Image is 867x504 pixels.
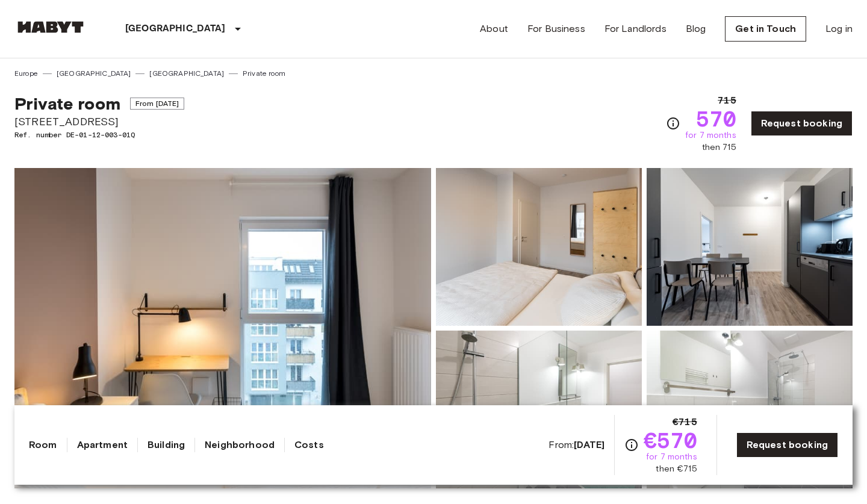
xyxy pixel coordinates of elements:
a: Request booking [751,111,853,136]
img: Picture of unit DE-01-12-003-01Q [436,168,642,326]
svg: Check cost overview for full price breakdown. Please note that discounts apply to new joiners onl... [624,438,639,452]
a: About [480,22,508,36]
span: From [DATE] [130,98,185,110]
span: [STREET_ADDRESS] [14,114,184,129]
img: Marketing picture of unit DE-01-12-003-01Q [14,168,431,488]
a: Building [148,438,185,452]
span: then €715 [656,463,697,475]
span: 715 [718,93,736,108]
svg: Check cost overview for full price breakdown. Please note that discounts apply to new joiners onl... [666,116,680,131]
img: Picture of unit DE-01-12-003-01Q [647,331,853,488]
a: Neighborhood [205,438,275,452]
p: [GEOGRAPHIC_DATA] [125,22,226,36]
a: For Landlords [604,22,667,36]
a: [GEOGRAPHIC_DATA] [149,68,224,79]
a: [GEOGRAPHIC_DATA] [57,68,131,79]
img: Habyt [14,21,87,33]
a: Log in [825,22,853,36]
span: for 7 months [685,129,736,142]
a: Get in Touch [725,16,806,42]
span: Ref. number DE-01-12-003-01Q [14,129,184,140]
a: Room [29,438,57,452]
img: Picture of unit DE-01-12-003-01Q [436,331,642,488]
b: [DATE] [574,439,604,450]
a: Europe [14,68,38,79]
span: €570 [644,429,697,451]
span: 570 [696,108,736,129]
a: Apartment [77,438,128,452]
a: Private room [243,68,285,79]
a: Costs [294,438,324,452]
img: Picture of unit DE-01-12-003-01Q [647,168,853,326]
span: Private room [14,93,120,114]
span: for 7 months [646,451,697,463]
span: then 715 [702,142,736,154]
a: Request booking [736,432,838,458]
a: For Business [527,22,585,36]
a: Blog [686,22,706,36]
span: From: [548,438,604,452]
span: €715 [673,415,697,429]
